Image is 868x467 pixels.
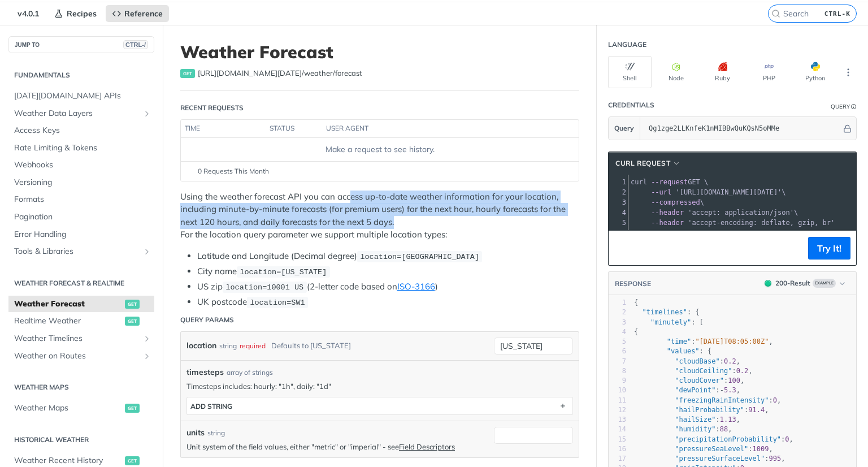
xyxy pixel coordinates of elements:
button: Show subpages for Tools & Libraries [142,247,151,256]
span: "cloudBase" [675,357,719,365]
button: PHP [747,56,791,88]
div: Defaults to [US_STATE] [271,338,351,354]
button: cURL Request [611,158,685,169]
button: RESPONSE [614,278,652,289]
span: https://api.tomorrow.io/v4/weather/forecast [198,68,362,79]
div: 12 [609,405,626,415]
div: ADD string [190,402,232,410]
li: City name [197,265,579,278]
div: 2 [609,308,626,317]
span: get [125,317,140,326]
span: "timelines" [642,308,687,316]
span: get [180,69,195,78]
div: QueryInformation [831,102,857,111]
button: Copy to clipboard [614,240,630,257]
a: Pagination [8,209,154,226]
button: Show subpages for Weather Data Layers [142,109,151,118]
span: Pagination [14,211,151,223]
span: Example [813,279,836,288]
h2: Weather Maps [8,382,154,392]
span: : { [634,308,700,316]
span: : , [634,425,732,433]
a: Tools & LibrariesShow subpages for Tools & Libraries [8,243,154,260]
span: [DATE][DOMAIN_NAME] APIs [14,90,151,102]
span: 995 [769,455,781,462]
span: curl [631,178,647,186]
input: apikey [643,117,841,140]
div: 11 [609,396,626,405]
span: cURL Request [615,158,670,168]
button: Hide [841,123,853,134]
span: Weather Data Layers [14,108,140,119]
span: Weather Timelines [14,333,140,344]
span: 1009 [753,445,769,453]
span: 91.4 [748,406,765,414]
span: Weather on Routes [14,351,140,362]
button: Shell [608,56,652,88]
span: get [125,300,140,309]
span: : , [634,377,744,384]
span: --request [651,178,688,186]
span: "humidity" [675,425,715,433]
div: Query [831,102,850,111]
div: string [207,428,225,438]
span: : , [634,406,769,414]
a: [DATE][DOMAIN_NAME] APIs [8,88,154,105]
span: 'accept: application/json' [688,209,794,217]
div: 5 [609,218,628,228]
div: 5 [609,337,626,347]
kbd: CTRL-K [822,8,853,19]
div: 8 [609,366,626,376]
div: 9 [609,376,626,386]
span: v4.0.1 [11,5,45,22]
button: 200200-ResultExample [759,278,850,289]
div: required [240,338,266,354]
span: 100 [728,377,740,384]
span: location=[GEOGRAPHIC_DATA] [360,253,479,261]
span: Access Keys [14,125,151,136]
span: \ [631,209,798,217]
span: : { [634,347,711,355]
span: Weather Recent History [14,455,122,466]
a: Versioning [8,174,154,191]
span: get [125,404,140,413]
span: "time" [667,338,691,345]
span: "pressureSurfaceLevel" [675,455,765,462]
div: Make a request to see history. [185,144,574,155]
p: Unit system of the field values, either "metric" or "imperial" - see [186,442,488,452]
a: Field Descriptors [399,442,455,451]
li: Latitude and Longitude (Decimal degree) [197,250,579,263]
div: Query Params [180,315,234,325]
div: Recent Requests [180,103,244,113]
span: Realtime Weather [14,315,122,327]
div: 4 [609,207,628,218]
button: Node [654,56,698,88]
span: : [ [634,318,704,326]
button: Show subpages for Weather Timelines [142,334,151,343]
div: Language [608,40,646,50]
div: 10 [609,386,626,395]
span: get [125,456,140,465]
div: 17 [609,454,626,464]
div: array of strings [227,367,273,378]
div: 14 [609,425,626,434]
div: 13 [609,415,626,425]
a: Realtime Weatherget [8,313,154,330]
span: "[DATE]T08:05:00Z" [695,338,769,345]
div: 6 [609,347,626,356]
span: timesteps [186,366,224,378]
span: '[URL][DOMAIN_NAME][DATE]' [675,188,782,196]
svg: More ellipsis [843,67,853,77]
th: user agent [322,120,556,138]
span: : , [634,445,773,453]
span: 0 [773,396,777,404]
div: 2 [609,187,628,197]
th: status [266,120,322,138]
span: Versioning [14,177,151,188]
span: --header [651,209,684,217]
a: Weather Data LayersShow subpages for Weather Data Layers [8,105,154,122]
div: 15 [609,435,626,444]
li: UK postcode [197,296,579,309]
span: Webhooks [14,159,151,171]
button: JUMP TOCTRL-/ [8,36,154,53]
